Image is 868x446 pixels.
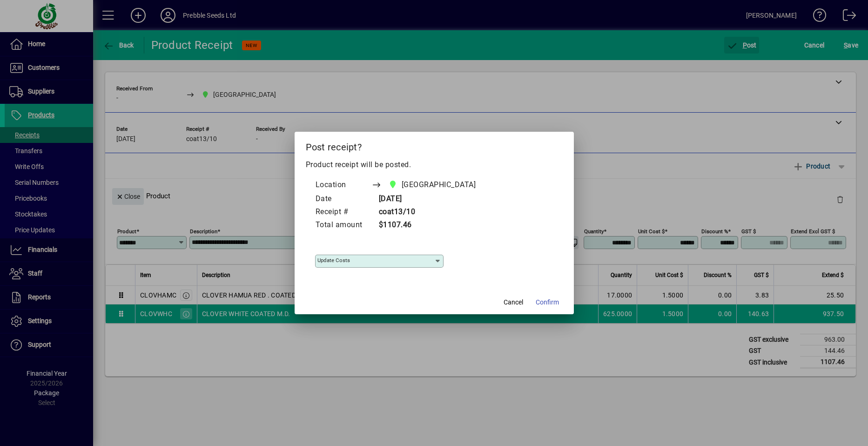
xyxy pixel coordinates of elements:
[315,219,372,232] td: Total amount
[532,294,563,311] button: Confirm
[315,193,372,206] td: Date
[372,219,494,232] td: $1107.46
[386,178,480,191] span: CHRISTCHURCH
[498,294,528,311] button: Cancel
[536,297,559,307] span: Confirm
[504,297,523,307] span: Cancel
[315,178,372,193] td: Location
[372,206,494,219] td: coat13/10
[306,159,563,170] p: Product receipt will be posted.
[295,132,574,159] h2: Post receipt?
[315,206,372,219] td: Receipt #
[402,179,476,190] span: [GEOGRAPHIC_DATA]
[372,193,494,206] td: [DATE]
[317,257,350,264] mat-label: Update costs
